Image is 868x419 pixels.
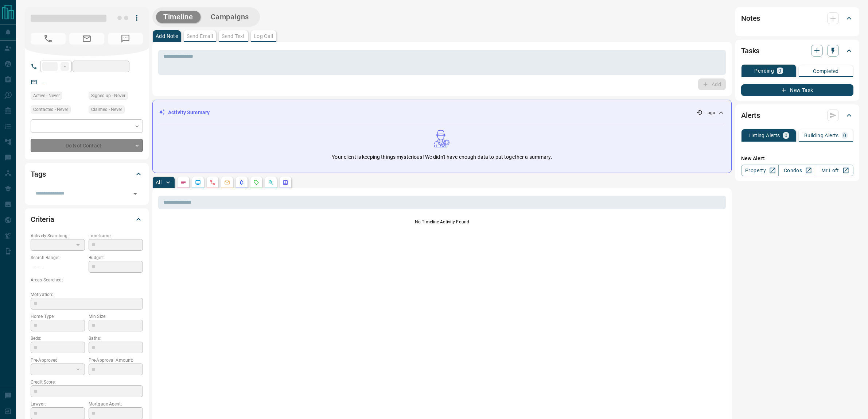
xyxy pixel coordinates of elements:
p: 0 [785,133,787,138]
p: Motivation: [31,291,143,298]
span: Contacted - Never [33,106,68,113]
p: Budget: [89,254,143,261]
p: Completed [813,69,839,74]
span: No Number [108,33,143,45]
p: No Timeline Activity Found [158,219,726,225]
p: Search Range: [31,254,85,261]
svg: Notes [180,180,186,185]
p: All [156,180,161,185]
span: Signed up - Never [91,92,125,99]
p: New Alert: [741,155,853,162]
svg: Emails [224,180,230,185]
h2: Tags [31,168,46,180]
p: Listing Alerts [748,133,780,138]
svg: Lead Browsing Activity [195,180,201,185]
div: Do Not Contact [31,139,143,152]
p: Lawyer: [31,401,85,407]
p: Home Type: [31,313,85,320]
p: Your client is keeping things mysterious! We didn't have enough data to put together a summary. [332,153,552,161]
p: Building Alerts [804,133,839,138]
span: Claimed - Never [91,106,122,113]
p: Pending [754,68,774,73]
h2: Alerts [741,109,760,121]
p: Timeframe: [89,232,143,239]
button: New Task [741,84,853,96]
p: Areas Searched: [31,277,143,283]
span: Active - Never [33,92,60,99]
div: Criteria [31,211,143,228]
p: Add Note [156,34,178,39]
div: Tags [31,165,143,183]
p: Credit Score: [31,379,143,385]
svg: Requests [253,180,259,185]
p: -- ago [704,109,715,116]
svg: Listing Alerts [239,180,245,185]
button: Campaigns [203,11,256,23]
svg: Opportunities [268,180,274,185]
button: Open [130,189,140,199]
div: Alerts [741,107,853,124]
span: No Email [69,33,104,45]
div: Notes [741,9,853,27]
p: -- - -- [31,261,85,273]
svg: Calls [210,180,215,185]
p: 0 [778,68,781,73]
p: Beds: [31,335,85,342]
div: Activity Summary-- ago [159,106,725,119]
span: No Number [31,33,66,45]
p: Mortgage Agent: [89,401,143,407]
button: Timeline [156,11,201,23]
h2: Criteria [31,214,54,225]
a: -- [42,79,45,85]
a: Condos [778,165,816,176]
p: 0 [843,133,846,138]
p: Activity Summary [168,109,210,116]
a: Property [741,165,779,176]
h2: Notes [741,12,760,24]
h2: Tasks [741,45,759,57]
p: Min Size: [89,313,143,320]
p: Pre-Approved: [31,357,85,364]
div: Tasks [741,42,853,59]
p: Pre-Approval Amount: [89,357,143,364]
svg: Agent Actions [283,180,288,185]
p: Actively Searching: [31,232,85,239]
p: Baths: [89,335,143,342]
a: Mr.Loft [816,165,853,176]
